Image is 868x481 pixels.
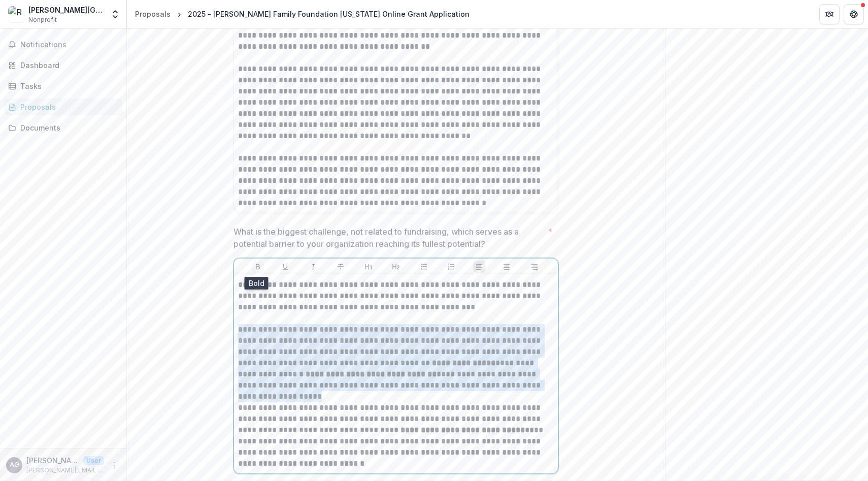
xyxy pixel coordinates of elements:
[26,466,104,475] p: [PERSON_NAME][EMAIL_ADDRESS][PERSON_NAME][DOMAIN_NAME]
[20,102,114,112] div: Proposals
[20,41,118,49] span: Notifications
[819,4,840,24] button: Partners
[108,4,122,24] button: Open entity switcher
[28,5,104,15] div: [PERSON_NAME][GEOGRAPHIC_DATA] [GEOGRAPHIC_DATA]
[26,455,79,466] p: [PERSON_NAME]
[188,9,470,19] div: 2025 - [PERSON_NAME] Family Foundation [US_STATE] Online Grant Application
[20,81,114,91] div: Tasks
[131,7,175,21] a: Proposals
[108,459,120,471] button: More
[4,119,122,136] a: Documents
[418,261,430,273] button: Bullet List
[500,261,513,273] button: Align Center
[131,7,474,21] nav: breadcrumb
[473,261,485,273] button: Align Left
[307,261,319,273] button: Italicize
[252,261,264,273] button: Bold
[83,456,104,465] p: User
[390,261,402,273] button: Heading 2
[135,9,171,19] div: Proposals
[335,261,347,273] button: Strike
[445,261,457,273] button: Ordered List
[844,4,864,24] button: Get Help
[10,462,19,468] div: Angie Gallaway
[8,6,24,22] img: Ronald McDonald House Fort Worth
[528,261,541,273] button: Align Right
[4,99,122,115] a: Proposals
[20,122,114,133] div: Documents
[4,37,122,53] button: Notifications
[4,57,122,74] a: Dashboard
[362,261,375,273] button: Heading 1
[20,60,114,71] div: Dashboard
[233,226,544,250] p: What is the biggest challenge, not related to fundraising, which serves as a potential barrier to...
[279,261,291,273] button: Underline
[28,15,57,24] span: Nonprofit
[4,78,122,94] a: Tasks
